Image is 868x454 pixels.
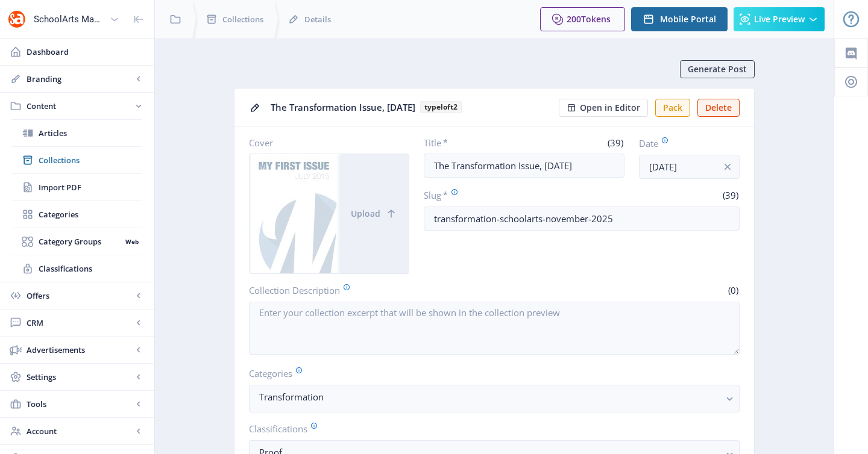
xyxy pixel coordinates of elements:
span: Tools [27,398,133,410]
span: Collections [39,154,142,166]
a: Import PDF [12,174,142,201]
a: Collections [12,147,142,173]
button: info [715,155,740,179]
nb-select-label: Transformation [259,390,720,404]
input: Type Collection Title ... [424,154,625,178]
span: Classifications [39,263,142,275]
button: Live Preview [734,7,825,31]
span: Live Preview [754,14,805,24]
button: Mobile Portal [631,7,728,31]
span: Content [27,100,133,112]
span: Details [304,13,331,25]
span: Categories [39,208,142,220]
label: Slug [424,188,577,202]
button: Generate Post [680,60,755,78]
span: Mobile Portal [660,14,716,24]
b: typeloft2 [420,101,462,113]
span: Generate Post [688,64,747,74]
a: Articles [12,120,142,146]
nb-badge: Web [121,235,142,247]
button: Pack [655,99,690,117]
span: (0) [726,284,740,296]
a: Classifications [12,255,142,282]
button: Open in Editor [559,99,648,117]
span: Open in Editor [580,103,640,113]
span: Branding [27,73,133,85]
div: SchoolArts Magazine [34,6,105,33]
a: Category GroupsWeb [12,228,142,255]
div: The Transformation Issue, [DATE] [271,98,552,117]
span: (39) [606,137,624,149]
span: Articles [39,127,142,139]
label: Date [639,137,730,150]
span: Collections [222,13,263,25]
span: Tokens [581,13,611,25]
nb-icon: info [722,161,734,173]
img: properties.app_icon.png [7,10,27,29]
span: Account [27,425,133,437]
label: Title [424,137,520,149]
label: Cover [249,137,400,149]
input: Publishing Date [639,155,740,179]
span: Category Groups [39,235,121,247]
button: Delete [697,99,740,117]
span: CRM [27,317,133,329]
button: Upload [339,154,409,273]
span: Advertisements [27,344,133,356]
span: Import PDF [39,181,142,193]
span: Settings [27,371,133,383]
span: Dashboard [27,46,145,58]
span: Offers [27,290,133,302]
a: Categories [12,201,142,228]
button: 200Tokens [540,7,625,31]
label: Collection Description [249,284,489,297]
input: this-is-how-a-slug-looks-like [424,207,740,231]
label: Categories [249,367,730,380]
span: (39) [721,189,740,201]
button: Transformation [249,385,740,412]
span: Upload [351,209,380,219]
